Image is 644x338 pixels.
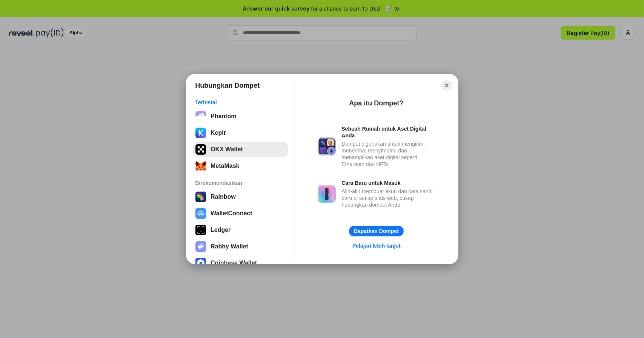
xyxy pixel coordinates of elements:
[193,189,288,204] button: Rainbow
[348,241,405,251] a: Pelajari lebih lanjut
[195,99,286,106] div: Terinstal
[193,256,288,271] button: Coinbase Wallet
[195,81,260,90] h1: Hubungkan Dompet
[211,113,236,120] div: Phantom
[195,144,206,155] img: 5VZ71FV6L7PA3gg3tXrdQ+DgLhC+75Wq3no69P3MC0NFQpx2lL04Ql9gHK1bRDjsSBIvScBnDTk1WrlGIZBorIDEYJj+rhdgn...
[195,258,206,268] img: svg+xml,%3Csvg%20width%3D%2228%22%20height%3D%2228%22%20viewBox%3D%220%200%2028%2028%22%20fill%3D...
[193,109,288,124] button: Phantom
[195,111,206,122] img: epq2vO3P5aLWl15yRS7Q49p1fHTx2Sgh99jU3kfXv7cnPATIVQHAx5oQs66JWv3SWEjHOsb3kKgmE5WNBxBId7C8gm8wEgOvz...
[195,161,206,171] img: svg+xml;base64,PHN2ZyB3aWR0aD0iMzUiIGhlaWdodD0iMzQiIHZpZXdCb3g9IjAgMCAzNSAzNCIgZmlsbD0ibm9uZSIgeG...
[195,241,206,252] img: svg+xml,%3Csvg%20xmlns%3D%22http%3A%2F%2Fwww.w3.org%2F2000%2Fsvg%22%20fill%3D%22none%22%20viewBox...
[441,80,452,91] button: Close
[211,163,239,169] div: MetaMask
[342,180,435,186] div: Cara Baru untuk Masuk
[195,128,206,138] img: ByMCUfJCc2WaAAAAAElFTkSuQmCC
[349,226,404,236] button: Dapatkan Dompet
[193,158,288,174] button: MetaMask
[195,208,206,219] img: svg+xml,%3Csvg%20width%3D%2228%22%20height%3D%2228%22%20viewBox%3D%220%200%2028%2028%22%20fill%3D...
[352,242,401,249] div: Pelajari lebih lanjut
[195,192,206,202] img: svg+xml,%3Csvg%20width%3D%22120%22%20height%3D%22120%22%20viewBox%3D%220%200%20120%20120%22%20fil...
[211,227,231,233] div: Ledger
[318,185,336,203] img: svg+xml,%3Csvg%20xmlns%3D%22http%3A%2F%2Fwww.w3.org%2F2000%2Fsvg%22%20fill%3D%22none%22%20viewBox...
[211,129,226,136] div: Keplr
[318,137,336,155] img: svg+xml,%3Csvg%20xmlns%3D%22http%3A%2F%2Fwww.w3.org%2F2000%2Fsvg%22%20fill%3D%22none%22%20viewBox...
[211,260,257,266] div: Coinbase Wallet
[193,222,288,238] button: Ledger
[354,228,399,234] div: Dapatkan Dompet
[193,142,288,157] button: OKX Wallet
[195,180,286,186] div: Direkomendasikan
[211,210,252,217] div: WalletConnect
[342,140,435,167] div: Dompet digunakan untuk mengirim, menerima, menyimpan, dan menampilkan aset digital seperti Ethere...
[342,188,435,208] div: Alih-alih membuat akun dan kata sandi baru di setiap situs web, cukup hubungkan dompet Anda.
[211,146,243,153] div: OKX Wallet
[193,239,288,254] button: Rabby Wallet
[193,125,288,140] button: Keplr
[342,125,435,139] div: Sebuah Rumah untuk Aset Digital Anda
[211,193,236,200] div: Rainbow
[349,99,404,108] div: Apa itu Dompet?
[193,206,288,221] button: WalletConnect
[211,243,248,250] div: Rabby Wallet
[195,225,206,235] img: svg+xml,%3Csvg%20xmlns%3D%22http%3A%2F%2Fwww.w3.org%2F2000%2Fsvg%22%20width%3D%2228%22%20height%3...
